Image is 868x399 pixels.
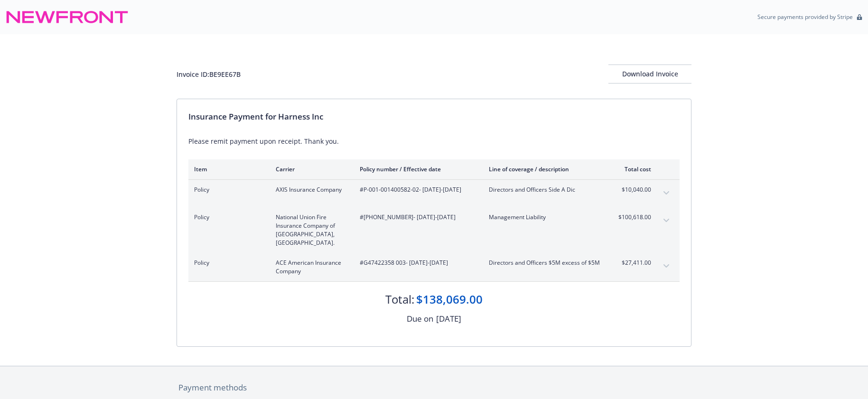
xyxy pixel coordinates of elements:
[188,207,680,253] div: PolicyNational Union Fire Insurance Company of [GEOGRAPHIC_DATA], [GEOGRAPHIC_DATA].#[PHONE_NUMBE...
[276,186,345,194] span: AXIS Insurance Company
[659,213,674,228] button: expand content
[608,65,691,83] div: Download Invoice
[194,259,261,267] span: Policy
[489,186,600,194] span: Directors and Officers Side A Dic
[489,213,600,222] span: Management Liability
[188,180,680,207] div: PolicyAXIS Insurance Company#P-001-001400582-02- [DATE]-[DATE]Directors and Officers Side A Dic$1...
[616,186,651,194] span: $10,040.00
[194,186,261,194] span: Policy
[188,253,680,281] div: PolicyACE American Insurance Company#G47422358 003- [DATE]-[DATE]Directors and Officers $5M exces...
[616,259,651,267] span: $27,411.00
[360,213,474,222] span: #[PHONE_NUMBER] - [DATE]-[DATE]
[385,291,414,307] div: Total:
[178,381,690,394] div: Payment methods
[489,259,600,267] span: Directors and Officers $5M excess of $5M
[194,213,261,222] span: Policy
[194,165,261,173] div: Item
[276,213,345,247] span: National Union Fire Insurance Company of [GEOGRAPHIC_DATA], [GEOGRAPHIC_DATA].
[416,291,483,307] div: $138,069.00
[188,111,680,123] div: Insurance Payment for Harness Inc
[360,259,474,267] span: #G47422358 003 - [DATE]-[DATE]
[659,259,674,274] button: expand content
[436,313,461,325] div: [DATE]
[757,13,853,21] p: Secure payments provided by Stripe
[659,186,674,201] button: expand content
[360,165,474,173] div: Policy number / Effective date
[177,69,241,79] div: Invoice ID: BE9EE67B
[616,213,651,222] span: $100,618.00
[276,259,345,276] span: ACE American Insurance Company
[489,165,600,173] div: Line of coverage / description
[616,165,651,173] div: Total cost
[608,65,691,84] button: Download Invoice
[188,136,680,146] div: Please remit payment upon receipt. Thank you.
[360,186,474,194] span: #P-001-001400582-02 - [DATE]-[DATE]
[276,165,345,173] div: Carrier
[407,313,433,325] div: Due on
